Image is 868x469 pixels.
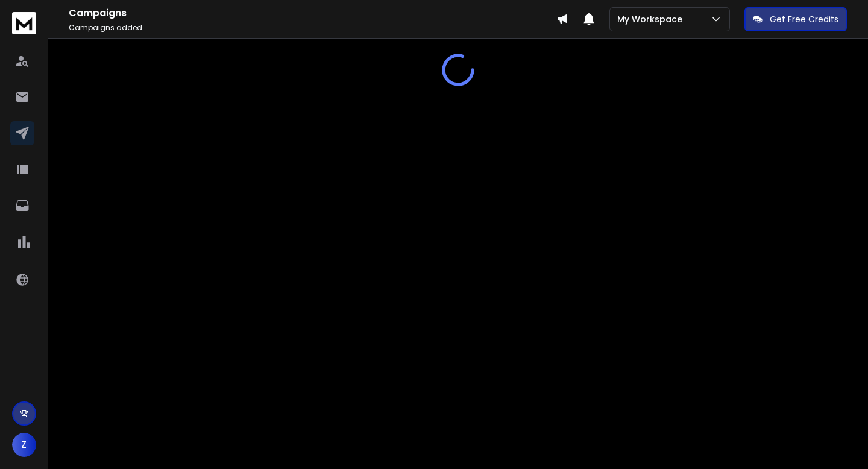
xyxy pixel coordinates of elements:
[69,23,556,33] p: Campaigns added
[12,433,36,457] button: Z
[69,6,556,20] h1: Campaigns
[770,13,838,25] p: Get Free Credits
[617,13,687,25] p: My Workspace
[744,7,847,31] button: Get Free Credits
[12,12,36,34] img: logo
